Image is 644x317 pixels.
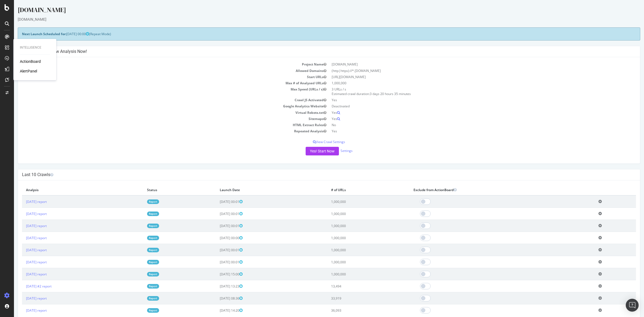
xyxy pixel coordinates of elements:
th: Exclude from ActionBoard [396,184,580,195]
td: 1,000,000 [313,208,396,220]
td: Crawl JS Activated [8,97,315,103]
a: [DATE] report [12,260,33,264]
a: Settings [327,148,339,153]
td: 3 URLs / s Estimated crawl duration: [315,86,622,97]
td: Repeated Analysis [8,128,315,134]
td: 1,000,000 [313,195,396,208]
a: Report [133,248,145,252]
span: [DATE] 00:01 [206,199,229,204]
td: 1,000,000 [313,256,396,268]
div: Open Intercom Messenger [626,299,639,312]
td: [URL][DOMAIN_NAME] [315,74,622,80]
a: [DATE] report [12,308,33,313]
a: [DATE] report [12,212,33,216]
td: Yes [315,97,622,103]
td: [DOMAIN_NAME] [315,61,622,67]
a: Report [133,199,145,204]
button: Yes! Start Now [292,147,325,155]
a: Report [133,284,145,289]
a: Report [133,308,145,313]
div: [DOMAIN_NAME] [4,17,626,22]
a: Report [133,236,145,240]
td: 1,000,000 [313,232,396,244]
span: [DATE] 15:00 [206,272,229,276]
a: [DATE] report [12,248,33,252]
td: 1,000,000 [313,268,396,280]
td: Yes [315,128,622,134]
th: Status [129,184,202,195]
a: Report [133,212,145,216]
td: No [315,122,622,128]
a: [DATE] #2 report [12,284,38,289]
td: 1,000,000 [313,244,396,256]
a: AlertPanel [20,68,37,74]
h4: Configure your New Analysis Now! [8,49,622,54]
td: (http|https)://*.[DOMAIN_NAME] [315,68,622,74]
span: [DATE] 08:36 [206,296,229,301]
a: Report [133,296,145,301]
a: [DATE] report [12,236,33,240]
span: [DATE] 14:20 [206,308,229,313]
div: [DOMAIN_NAME] [4,5,626,17]
strong: Next Launch Scheduled for: [8,32,52,36]
td: HTML Extract Rules [8,122,315,128]
a: ActionBoard [20,59,41,64]
td: 36,093 [313,304,396,316]
td: Virtual Robots.txt [8,110,315,116]
span: [DATE] 00:01 [206,212,229,216]
td: Project Name [8,61,315,67]
td: Deactivated [315,103,622,109]
th: Analysis [8,184,129,195]
td: Sitemaps [8,116,315,122]
a: Report [133,272,145,276]
span: [DATE] 00:01 [206,224,229,228]
span: [DATE] 00:01 [206,248,229,252]
div: (Repeat Mode) [4,27,626,41]
a: Report [133,260,145,264]
div: Intelligence [20,45,50,50]
a: [DATE] report [12,296,33,301]
span: [DATE] 00:01 [206,260,229,264]
td: Allowed Domains [8,68,315,74]
h4: Last 10 Crawls [8,172,622,177]
a: [DATE] report [12,272,33,276]
td: Google Analytics Website [8,103,315,109]
a: [DATE] report [12,199,33,204]
td: Start URLs [8,74,315,80]
span: 3 days 20 hours 35 minutes [356,92,397,96]
a: [DATE] report [12,224,33,228]
td: 13,494 [313,280,396,292]
span: [DATE] 00:00 [206,236,229,240]
span: [DATE] 13:23 [206,284,229,289]
th: # of URLs [313,184,396,195]
td: Max # of Analysed URLs [8,80,315,86]
td: 1,000,000 [315,80,622,86]
td: Yes [315,116,622,122]
p: View Crawl Settings [8,140,622,144]
th: Launch Date [202,184,313,195]
td: 33,919 [313,292,396,304]
td: 1,000,000 [313,220,396,232]
span: [DATE] 00:00 [52,32,75,36]
td: Max Speed (URLs / s) [8,86,315,97]
a: Report [133,224,145,228]
td: Yes [315,110,622,116]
